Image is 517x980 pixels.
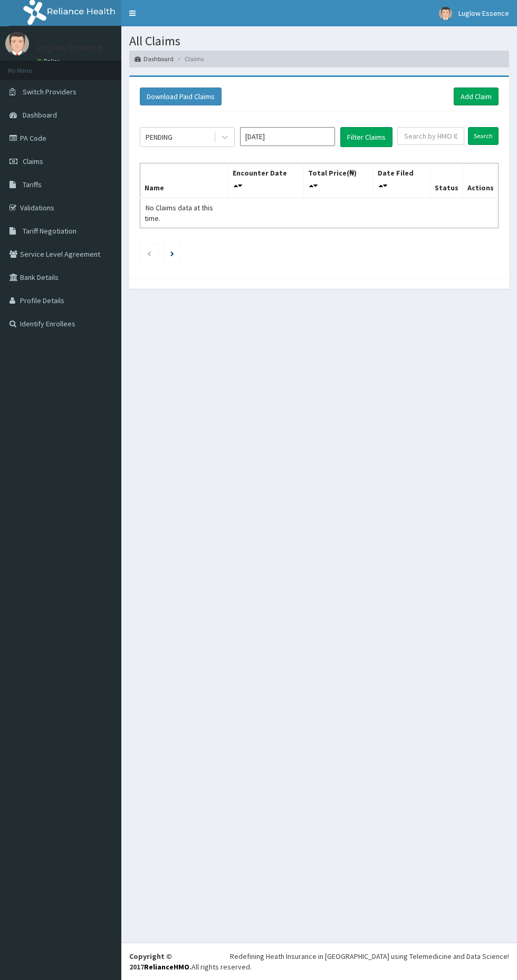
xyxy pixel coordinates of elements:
[144,962,189,972] a: RelianceHMO
[23,157,43,166] span: Claims
[121,943,517,980] footer: All rights reserved.
[228,163,303,198] th: Encounter Date
[439,7,452,20] img: User Image
[340,127,392,147] button: Filter Claims
[147,248,151,258] a: Previous page
[230,951,509,962] div: Redefining Heath Insurance in [GEOGRAPHIC_DATA] using Telemedicine and Data Science!
[175,54,204,63] li: Claims
[468,127,499,145] input: Search
[129,34,509,48] h1: All Claims
[23,110,57,120] span: Dashboard
[463,163,498,198] th: Actions
[145,203,213,223] span: No Claims data at this time.
[140,163,228,198] th: Name
[430,163,463,198] th: Status
[373,163,430,198] th: Date Filed
[37,43,102,52] p: Luglow Essence
[23,180,42,189] span: Tariffs
[23,87,76,96] span: Switch Providers
[303,163,373,198] th: Total Price(₦)
[458,8,509,18] span: Luglow Essence
[140,88,222,105] button: Download Paid Claims
[135,54,174,63] a: Dashboard
[397,127,464,145] input: Search by HMO ID
[129,952,192,972] strong: Copyright © 2017 .
[240,127,335,146] input: Select Month and Year
[146,132,173,142] div: PENDING
[454,88,499,105] a: Add Claim
[37,57,62,65] a: Online
[23,226,76,236] span: Tariff Negotiation
[170,248,174,258] a: Next page
[5,32,29,55] img: User Image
